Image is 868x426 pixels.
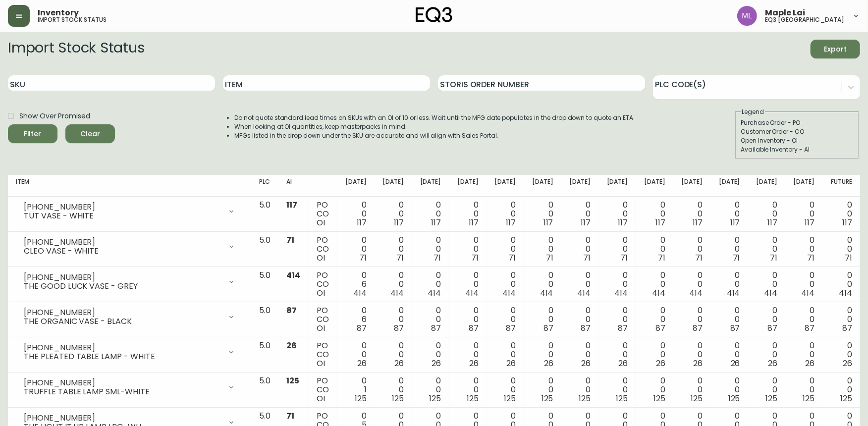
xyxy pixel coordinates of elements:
[803,393,815,404] span: 125
[802,287,815,299] span: 414
[494,201,516,227] div: 0 0
[251,337,278,373] td: 5.0
[8,124,57,143] button: Filter
[733,252,740,264] span: 71
[251,197,278,232] td: 5.0
[457,376,478,403] div: 0 0
[581,217,591,228] span: 117
[606,376,628,403] div: 0 0
[24,282,221,291] div: THE GOOD LUCK VASE - GREY
[457,201,478,227] div: 0 0
[730,322,740,334] span: 87
[581,358,591,369] span: 26
[767,322,777,334] span: 87
[621,252,628,264] span: 71
[767,217,777,228] span: 117
[695,252,703,264] span: 71
[693,322,703,334] span: 87
[616,393,628,404] span: 125
[793,306,814,333] div: 0 0
[741,145,854,154] div: Available Inventory - AI
[251,232,278,267] td: 5.0
[619,358,628,369] span: 26
[756,201,777,227] div: 0 0
[793,236,814,263] div: 0 0
[793,271,814,298] div: 0 0
[457,306,478,333] div: 0 0
[532,376,553,403] div: 0 0
[457,271,478,298] div: 0 0
[818,43,852,55] span: Export
[494,341,516,368] div: 0 0
[681,376,703,403] div: 0 0
[24,273,221,282] div: [PHONE_NUMBER]
[8,175,251,197] th: Item
[681,201,703,227] div: 0 0
[830,341,852,368] div: 0 0
[756,236,777,263] div: 0 0
[469,322,479,334] span: 87
[382,236,404,263] div: 0 0
[278,175,308,197] th: AI
[345,271,366,298] div: 0 6
[793,341,814,368] div: 0 0
[494,271,516,298] div: 0 0
[615,287,628,299] span: 414
[8,40,144,58] h2: Import Stock Status
[16,341,243,363] div: [PHONE_NUMBER]THE PLEATED TABLE LAMP - WHITE
[416,7,452,23] img: logo
[24,378,221,387] div: [PHONE_NUMBER]
[382,306,404,333] div: 0 0
[658,252,665,264] span: 71
[532,306,553,333] div: 0 0
[681,341,703,368] div: 0 0
[577,287,591,299] span: 414
[524,175,561,197] th: [DATE]
[394,358,404,369] span: 26
[317,287,325,299] span: OI
[317,322,325,334] span: OI
[286,269,300,281] span: 414
[843,358,852,369] span: 26
[24,317,221,326] div: THE ORGANIC VASE - BLACK
[731,358,740,369] span: 26
[808,252,815,264] span: 71
[842,322,852,334] span: 87
[428,287,441,299] span: 414
[681,271,703,298] div: 0 0
[317,341,329,368] div: PO CO
[691,393,703,404] span: 125
[469,358,479,369] span: 26
[73,128,107,140] span: Clear
[728,393,740,404] span: 125
[644,201,665,227] div: 0 0
[345,201,366,227] div: 0 0
[606,306,628,333] div: 0 0
[471,252,479,264] span: 71
[793,201,814,227] div: 0 0
[396,252,404,264] span: 71
[793,376,814,403] div: 0 0
[16,376,243,398] div: [PHONE_NUMBER]TRUFFLE TABLE LAMP SML-WHITE
[420,271,441,298] div: 0 0
[286,340,297,351] span: 26
[345,236,366,263] div: 0 0
[693,217,703,228] span: 117
[317,393,325,404] span: OI
[811,40,860,58] button: Export
[581,322,591,334] span: 87
[317,252,325,264] span: OI
[765,17,844,23] h5: eq3 [GEOGRAPHIC_DATA]
[730,217,740,228] span: 117
[718,376,740,403] div: 0 0
[644,306,665,333] div: 0 0
[840,393,852,404] span: 125
[546,252,553,264] span: 71
[317,236,329,263] div: PO CO
[382,341,404,368] div: 0 0
[317,201,329,227] div: PO CO
[741,107,765,116] legend: Legend
[830,376,852,403] div: 0 0
[655,322,665,334] span: 87
[839,287,852,299] span: 414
